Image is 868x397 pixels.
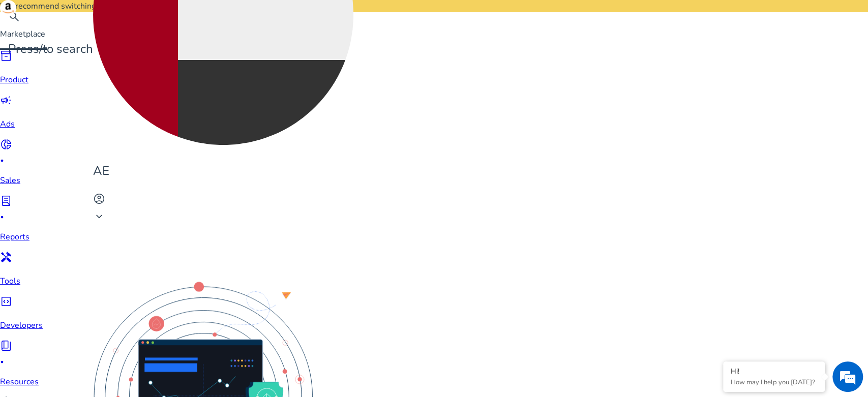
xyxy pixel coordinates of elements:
[93,162,353,180] p: AE
[8,40,93,58] p: Press to search
[93,210,105,223] span: keyboard_arrow_down
[731,367,817,376] div: Hi!
[93,193,105,205] span: account_circle
[731,378,817,387] p: How may I help you today?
